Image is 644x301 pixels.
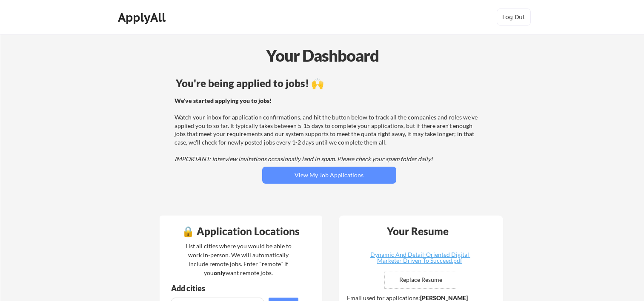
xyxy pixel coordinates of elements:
[176,78,483,88] div: You're being applied to jobs! 🙌
[180,241,297,277] div: List all cities where you would be able to work in-person. We will automatically include remote j...
[171,284,301,292] div: Add cities
[162,226,320,236] div: 🔒 Application Locations
[262,167,396,184] button: View My Job Applications
[497,9,531,26] button: Log Out
[1,43,644,68] div: Your Dashboard
[214,269,226,276] strong: only
[118,10,168,25] div: ApplyAll
[175,97,272,104] strong: We've started applying you to jobs!
[175,155,433,162] em: IMPORTANT: Interview invitations occasionally land in spam. Please check your spam folder daily!
[369,252,470,265] a: Dynamic And Detail-Oriented Digital Marketer Driven To Succeed.pdf
[175,97,481,163] div: Watch your inbox for application confirmations, and hit the button below to track all the compani...
[369,252,470,264] div: Dynamic And Detail-Oriented Digital Marketer Driven To Succeed.pdf
[376,226,460,236] div: Your Resume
